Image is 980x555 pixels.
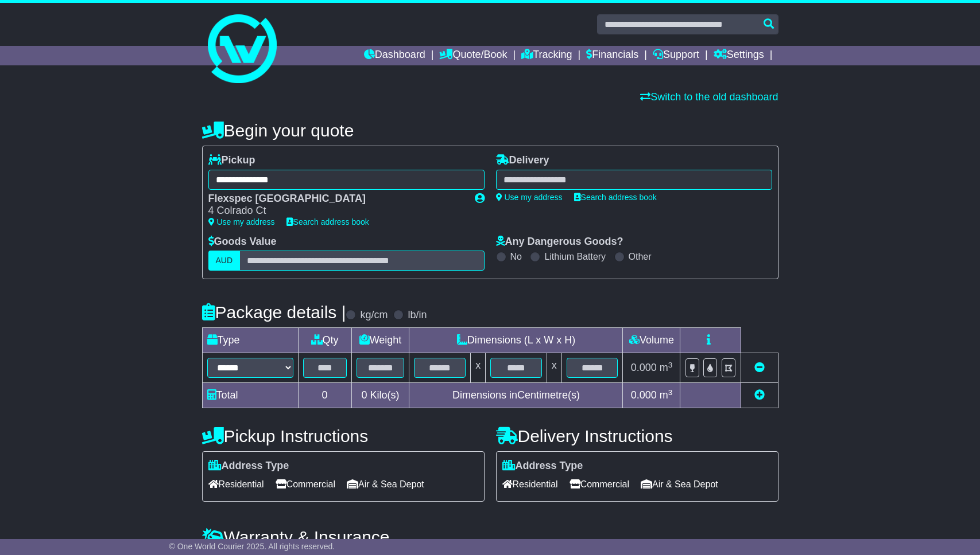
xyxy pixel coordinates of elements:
[351,328,409,353] td: Weight
[351,383,409,408] td: Kilo(s)
[439,46,507,65] a: Quote/Book
[496,154,549,167] label: Delivery
[276,475,335,493] span: Commercial
[202,121,778,140] h4: Begin your quote
[202,527,778,546] h4: Warranty & Insurance
[660,389,673,401] span: m
[631,389,657,401] span: 0.000
[208,460,289,472] label: Address Type
[496,236,623,248] label: Any Dangerous Goods?
[286,217,369,226] a: Search address book
[208,205,463,217] div: 4 Colrado Ct
[298,383,351,408] td: 0
[510,251,522,262] label: No
[574,193,657,202] a: Search address book
[116,67,125,76] img: tab_keywords_by_traffic_grey.svg
[202,383,298,408] td: Total
[502,475,558,493] span: Residential
[364,46,425,65] a: Dashboard
[202,427,485,445] h4: Pickup Instructions
[208,251,241,271] label: AUD
[653,46,699,65] a: Support
[202,303,346,322] h4: Package details |
[409,383,623,408] td: Dimensions in Centimetre(s)
[298,328,351,353] td: Qty
[629,251,652,262] label: Other
[660,362,673,373] span: m
[30,30,126,39] div: Domain: [DOMAIN_NAME]
[129,68,189,75] div: Keywords by Traffic
[623,328,680,353] td: Volume
[496,427,778,445] h4: Delivery Instructions
[18,30,28,39] img: website_grey.svg
[754,362,765,373] a: Remove this item
[570,475,629,493] span: Commercial
[544,251,606,262] label: Lithium Battery
[714,46,764,65] a: Settings
[409,328,623,353] td: Dimensions (L x W x H)
[208,217,275,226] a: Use my address
[547,353,561,383] td: x
[169,542,335,551] span: © One World Courier 2025. All rights reserved.
[208,236,277,248] label: Goods Value
[521,46,572,65] a: Tracking
[347,475,424,493] span: Air & Sea Depot
[33,67,42,76] img: tab_domain_overview_orange.svg
[586,46,638,65] a: Financials
[471,353,486,383] td: x
[202,328,298,353] td: Type
[668,361,673,369] sup: 3
[754,389,765,401] a: Add new item
[361,389,367,401] span: 0
[408,309,427,322] label: lb/in
[32,18,56,28] div: v 4.0.25
[641,475,718,493] span: Air & Sea Depot
[668,388,673,397] sup: 3
[640,91,778,103] a: Switch to the old dashboard
[208,193,463,205] div: Flexspec [GEOGRAPHIC_DATA]
[496,193,563,202] a: Use my address
[502,460,583,472] label: Address Type
[208,475,264,493] span: Residential
[360,309,388,322] label: kg/cm
[631,362,657,373] span: 0.000
[46,68,103,75] div: Domain Overview
[18,18,28,28] img: logo_orange.svg
[208,154,255,167] label: Pickup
